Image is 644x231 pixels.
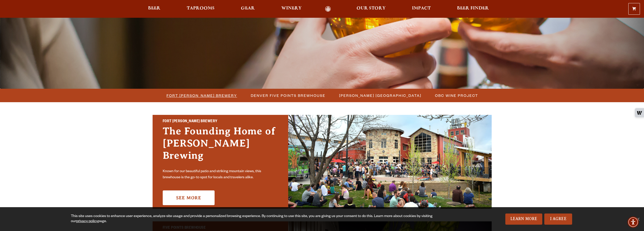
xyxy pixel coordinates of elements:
a: Learn More [505,214,543,225]
span: Winery [281,6,302,10]
span: Fort [PERSON_NAME] Brewery [167,92,237,99]
span: Taprooms [187,6,215,10]
span: Gear [241,6,255,10]
a: Impact [409,6,434,12]
h3: The Founding Home of [PERSON_NAME] Brewing [163,125,278,167]
a: Fort [PERSON_NAME] Brewery [163,92,240,99]
a: See More [163,190,215,205]
a: Odell Home [319,6,338,12]
a: Denver Five Points Brewhouse [248,92,328,99]
span: OBC Wine Project [435,92,478,99]
p: Known for our beautiful patio and striking mountain views, this brewhouse is the go-to spot for l... [163,169,278,181]
img: Fort Collins Brewery & Taproom' [288,115,492,209]
a: privacy policy [76,220,98,224]
a: Our Story [353,6,389,12]
span: [PERSON_NAME] [GEOGRAPHIC_DATA] [339,92,421,99]
a: OBC Wine Project [432,92,481,99]
a: Gear [238,6,258,12]
a: Beer [145,6,164,12]
span: Beer [148,6,160,10]
a: Taprooms [183,6,218,12]
a: [PERSON_NAME] [GEOGRAPHIC_DATA] [336,92,424,99]
span: Denver Five Points Brewhouse [251,92,325,99]
span: Beer Finder [457,6,489,10]
div: This site uses cookies to enhance user experience, analyze site usage and provide a personalized ... [71,214,442,224]
a: Winery [278,6,305,12]
span: Our Story [357,6,386,10]
a: Beer Finder [454,6,492,12]
div: Accessibility Menu [628,217,639,228]
a: I Agree [544,214,572,225]
span: Impact [412,6,431,10]
h2: Fort [PERSON_NAME] Brewery [163,118,278,125]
